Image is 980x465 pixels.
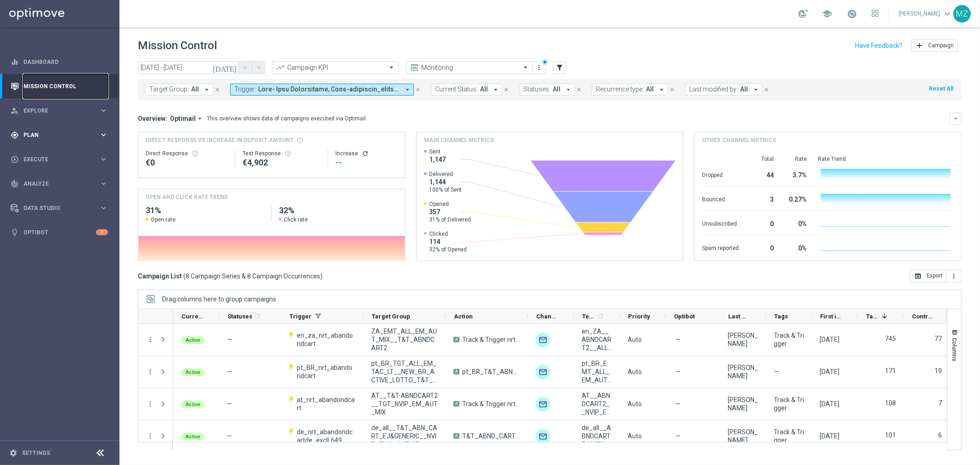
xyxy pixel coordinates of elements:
[11,58,19,66] i: equalizer
[702,191,739,206] div: Bounced
[429,216,471,223] span: 31% of Delivered
[728,396,758,412] div: Magdalena Zazula
[297,363,356,380] span: pt_BR_nrt_abandondcart
[752,85,760,94] i: arrow_drop_down
[424,136,494,144] h4: Main channel metrics
[211,61,239,75] button: [DATE]
[10,180,108,187] button: track_changes Analyze keyboard_arrow_right
[628,432,642,440] span: Auto
[910,272,962,279] multiple-options-button: Export to CSV
[138,61,239,74] input: Select date range
[372,313,410,320] span: Target Group
[774,396,804,412] span: Track & Trigger
[151,216,176,223] span: Open rate
[23,74,108,98] a: Mission Control
[99,130,108,139] i: keyboard_arrow_right
[453,369,459,374] span: A
[23,220,96,244] a: Optibot
[138,324,173,356] div: Press SPACE to select this row.
[11,107,19,115] i: person_search
[297,331,356,348] span: en_za_nrt_abandondcart
[11,220,108,244] div: Optibot
[297,428,356,444] span: de_nrt_abandondcartde_exclL649
[234,85,256,93] span: Trigger:
[254,312,261,320] i: refresh
[10,58,108,66] button: equalizer Dashboard
[429,238,467,246] span: 114
[536,64,543,71] i: more_vert
[23,50,108,74] a: Dashboard
[145,84,213,96] button: Target Group: All arrow_drop_down
[11,228,19,237] i: lightbulb
[146,400,154,408] button: more_vert
[728,313,750,320] span: Last Modified By
[582,313,595,320] span: Templates
[928,84,954,94] button: Reset All
[181,313,204,320] span: Current Status
[272,61,399,74] ng-select: Campaign KPI
[191,85,199,93] span: All
[227,400,232,408] span: —
[243,150,320,157] div: Test Response
[938,431,942,439] label: 6
[953,5,971,23] div: MZ
[162,295,276,303] span: Drag columns here to group campaigns
[258,85,400,93] span: Test- Cart Abandonment Test-cancelled_subscription Test-first_purchased_tickets Test-ftd + 37 more
[820,400,839,408] div: 10 Aug 2025, Sunday
[207,114,366,123] div: This overview shows data of campaigns executed via Optimail
[362,150,369,157] i: refresh
[186,402,200,408] span: Active
[297,396,356,412] span: at_nrt_abandondcart
[820,432,839,440] div: 10 Aug 2025, Sunday
[462,335,520,344] span: Track & Trigger nrt_abandondcart
[252,61,265,74] button: arrow_forward
[669,86,675,93] i: close
[628,336,642,343] span: Auto
[167,114,207,123] button: Optimail arrow_drop_down
[429,246,467,253] span: 32% of Opened
[227,432,232,440] span: —
[935,367,942,375] label: 19
[685,84,762,96] button: Last modified by: All arrow_drop_down
[23,157,99,162] span: Execute
[11,180,99,188] div: Analyze
[99,155,108,164] i: keyboard_arrow_right
[820,313,842,320] span: First in Range
[10,131,108,139] button: gps_fixed Plan keyboard_arrow_right
[740,85,748,93] span: All
[146,150,227,157] div: Direct Response
[239,61,252,74] button: arrow_back
[536,429,550,444] img: Optimail
[750,155,774,163] div: Total
[415,86,421,93] i: close
[96,229,108,235] div: 5
[702,167,739,181] div: Dropped
[11,155,99,164] div: Execute
[183,272,186,280] span: (
[898,7,953,21] a: [PERSON_NAME]keyboard_arrow_down
[657,85,666,94] i: arrow_drop_down
[149,85,189,93] span: Target Group:
[675,400,680,408] span: —
[702,215,739,230] div: Unsubscribed
[564,85,572,94] i: arrow_drop_down
[553,61,566,74] button: filter_alt
[214,86,221,93] i: close
[414,85,422,95] button: close
[255,64,261,71] i: arrow_forward
[536,333,550,347] div: Optimail
[186,337,200,343] span: Active
[10,107,108,114] button: person_search Explore keyboard_arrow_right
[11,131,19,139] i: gps_fixed
[702,240,739,255] div: Spam reported
[435,85,478,93] span: Current Status:
[582,359,612,384] span: pt_BR_EMT_ALL_EM_AUT_LT__T&T_ABNDCART1(1)
[916,42,923,49] i: add
[11,155,19,164] i: play_circle_outline
[146,335,154,344] i: more_vert
[596,85,644,93] span: Recurrence type:
[595,311,604,321] span: Calculate column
